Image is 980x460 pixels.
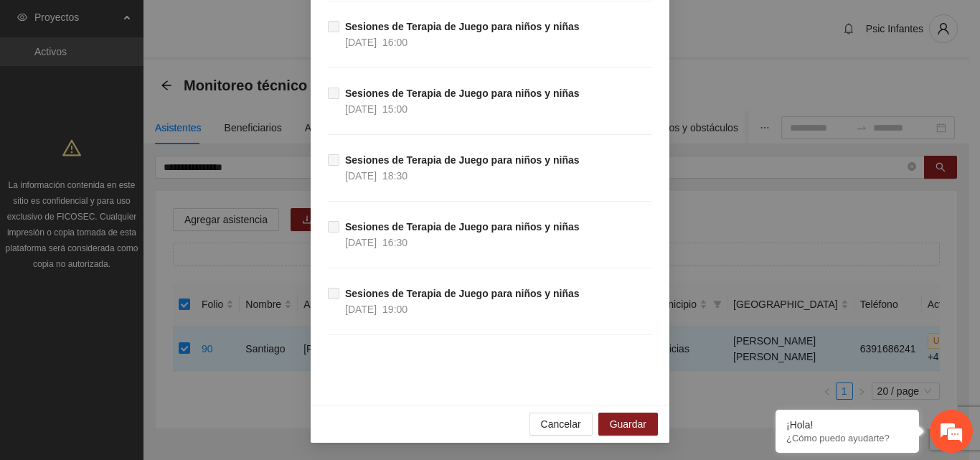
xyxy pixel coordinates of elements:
[345,37,377,48] span: [DATE]
[345,304,377,315] span: [DATE]
[345,154,580,166] strong: Sesiones de Terapia de Juego para niños y niñas
[541,416,581,432] span: Cancelar
[382,37,407,48] span: 16:00
[345,21,580,32] strong: Sesiones de Terapia de Juego para niños y niñas
[382,304,407,315] span: 19:00
[529,413,593,436] button: Cancelar
[345,103,377,115] span: [DATE]
[345,237,377,248] span: [DATE]
[235,7,270,42] div: Minimizar ventana de chat en vivo
[345,170,377,182] span: [DATE]
[382,237,407,248] span: 16:30
[75,73,241,92] div: Chatee con nosotros ahora
[345,221,580,233] strong: Sesiones de Terapia de Juego para niños y niñas
[786,433,908,443] p: ¿Cómo puedo ayudarte?
[345,288,580,299] strong: Sesiones de Terapia de Juego para niños y niñas
[786,419,908,431] div: ¡Hola!
[7,307,273,357] textarea: Escriba su mensaje y pulse “Intro”
[598,413,658,436] button: Guardar
[345,88,580,99] strong: Sesiones de Terapia de Juego para niños y niñas
[83,149,198,294] span: Estamos en línea.
[610,416,646,432] span: Guardar
[382,170,407,182] span: 18:30
[382,103,407,115] span: 15:00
